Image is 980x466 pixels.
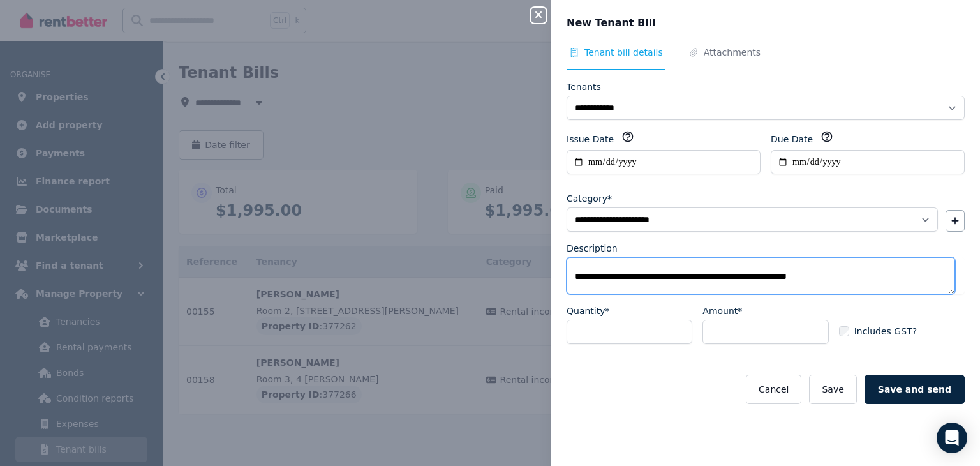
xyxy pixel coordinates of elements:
[704,46,761,59] span: Attachments
[771,133,813,146] label: Due Date
[702,304,742,317] label: Amount*
[746,375,801,404] button: Cancel
[567,242,618,255] label: Description
[567,80,601,93] label: Tenants
[584,46,663,59] span: Tenant bill details
[567,133,614,146] label: Issue Date
[567,304,610,317] label: Quantity*
[937,423,967,453] div: Open Intercom Messenger
[865,375,965,404] button: Save and send
[839,326,849,336] input: Includes GST?
[854,325,917,338] span: Includes GST?
[567,46,965,70] nav: Tabs
[567,15,656,31] span: New Tenant Bill
[567,192,612,205] label: Category*
[809,375,856,404] button: Save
